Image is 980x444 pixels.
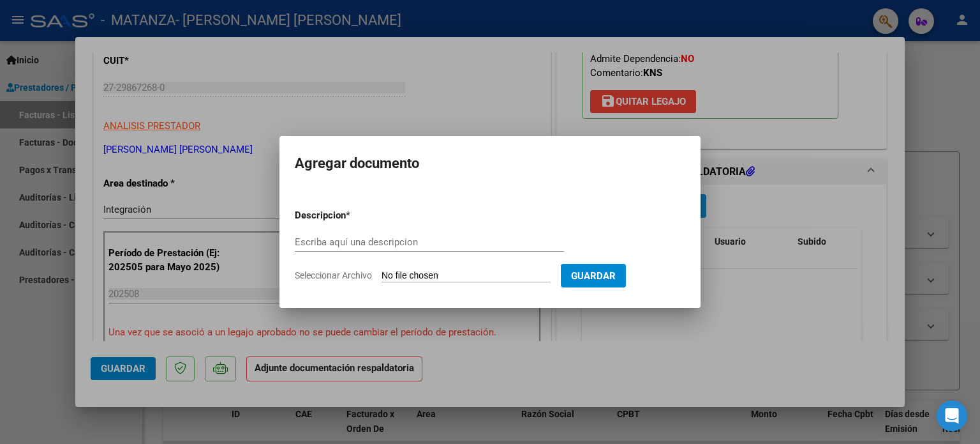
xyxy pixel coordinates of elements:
[295,270,372,280] span: Seleccionar Archivo
[571,270,616,282] span: Guardar
[295,151,685,176] h2: Agregar documento
[937,401,967,431] div: Open Intercom Messenger
[295,208,412,223] p: Descripcion
[561,264,626,287] button: Guardar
